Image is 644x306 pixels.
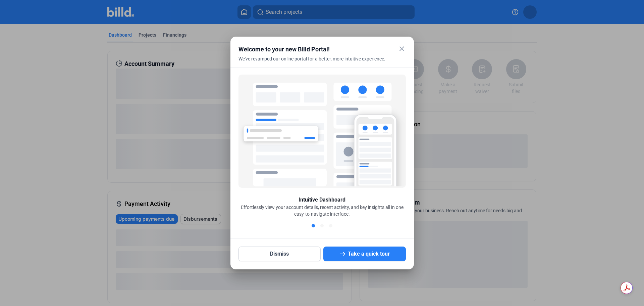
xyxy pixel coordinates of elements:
button: Dismiss [238,247,321,261]
mat-icon: close [398,45,406,53]
div: Welcome to your new Billd Portal! [238,45,389,54]
button: Take a quick tour [323,247,406,261]
div: Effortlessly view your account details, recent activity, and key insights all in one easy-to-navi... [238,204,406,217]
div: We've revamped our online portal for a better, more intuitive experience. [238,55,389,70]
div: Intuitive Dashboard [299,196,345,204]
